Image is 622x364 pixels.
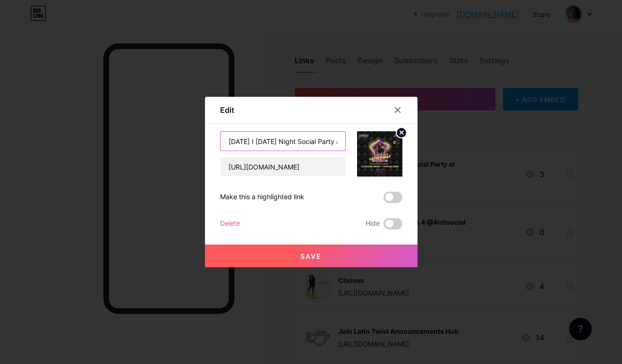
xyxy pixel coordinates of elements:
div: Edit [220,104,234,116]
input: URL [221,157,345,176]
button: Save [205,245,418,267]
input: Title [221,132,345,151]
img: link_thumbnail [357,131,402,177]
div: Delete [220,218,240,229]
span: Hide [366,218,380,229]
div: Make this a highlighted link [220,192,304,203]
span: Save [300,252,322,260]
